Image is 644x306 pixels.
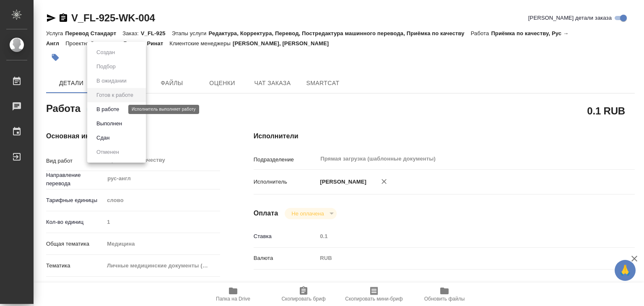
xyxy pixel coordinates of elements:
button: Сдан [94,133,112,143]
button: Выполнен [94,119,125,128]
button: В работе [94,105,122,114]
button: В ожидании [94,76,129,86]
button: Подбор [94,62,118,71]
button: Готов к работе [94,91,136,100]
button: Отменен [94,148,122,157]
button: Создан [94,48,117,57]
